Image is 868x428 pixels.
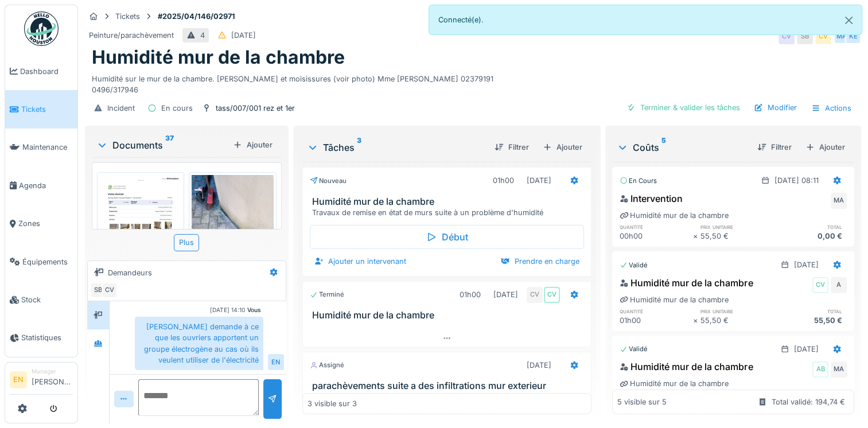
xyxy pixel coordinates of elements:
[700,315,774,326] div: 55,50 €
[620,344,648,354] div: Validé
[801,139,850,155] div: Ajouter
[772,396,845,407] div: Total validé: 194,74 €
[165,138,174,152] sup: 37
[357,141,361,154] sup: 3
[693,315,700,326] div: ×
[5,90,77,128] a: Tickets
[620,176,657,186] div: En cours
[174,234,199,251] div: Plus
[812,361,828,378] div: AB
[429,5,863,35] div: Connecté(e).
[620,308,693,315] h6: quantité
[92,46,345,68] h1: Humidité mur de la chambre
[308,398,357,409] div: 3 visible sur 3
[107,103,135,114] div: Incident
[831,277,847,293] div: A
[19,180,73,191] span: Agenda
[5,319,77,357] a: Statistiques
[620,276,753,290] div: Humidité mur de la chambre
[622,100,745,115] div: Terminer & valider les tâches
[32,367,73,376] div: Manager
[22,142,73,153] span: Maintenance
[24,11,59,46] img: Badge_color-CXgf-gQk.svg
[617,396,667,407] div: 5 visible sur 5
[700,308,774,315] h6: prix unitaire
[831,361,847,378] div: MA
[773,223,847,231] h6: total
[135,317,263,370] div: [PERSON_NAME] demande à ce que les ouvriers apportent un groupe électrogène au cas où ils veulent...
[834,28,850,44] div: MA
[310,290,344,299] div: Terminé
[460,289,481,300] div: 01h00
[693,231,700,242] div: ×
[161,103,193,114] div: En cours
[794,259,819,270] div: [DATE]
[815,28,831,44] div: CV
[32,367,73,392] li: [PERSON_NAME]
[312,207,586,218] div: Travaux de remise en état de murs suite à un problème d'humidité
[10,367,73,395] a: EN Manager[PERSON_NAME]
[773,231,847,242] div: 0,00 €
[22,256,73,267] span: Équipements
[89,30,174,41] div: Peinture/parachèvement
[21,294,73,305] span: Stock
[10,371,27,388] li: EN
[544,287,560,303] div: CV
[115,11,140,22] div: Tickets
[493,289,518,300] div: [DATE]
[661,141,666,154] sup: 5
[753,139,796,155] div: Filtrer
[312,196,586,207] h3: Humidité mur de la chambre
[200,30,205,41] div: 4
[102,282,118,298] div: CV
[5,205,77,243] a: Zones
[312,310,586,321] h3: Humidité mur de la chambre
[5,52,77,90] a: Dashboard
[831,193,847,209] div: MA
[210,306,245,314] div: [DATE] 14:10
[773,308,847,315] h6: total
[794,344,819,355] div: [DATE]
[216,103,295,114] div: tass/007/001 rez et 1er
[700,223,774,231] h6: prix unitaire
[774,175,819,186] div: [DATE] 08:11
[21,104,73,115] span: Tickets
[153,11,240,22] strong: #2025/04/146/02971
[620,260,648,270] div: Validé
[20,66,73,77] span: Dashboard
[310,225,584,249] div: Début
[620,378,729,389] div: Humidité mur de la chambre
[496,254,584,269] div: Prendre en charge
[620,294,729,305] div: Humidité mur de la chambre
[5,166,77,204] a: Agenda
[228,137,277,153] div: Ajouter
[620,223,693,231] h6: quantité
[538,139,587,155] div: Ajouter
[527,360,551,371] div: [DATE]
[617,141,748,154] div: Coûts
[749,100,801,115] div: Modifier
[527,175,551,186] div: [DATE]
[96,138,228,152] div: Documents
[108,267,152,278] div: Demandeurs
[620,360,753,373] div: Humidité mur de la chambre
[100,175,181,290] img: rmxax5585o5xfuey4ryahswl2lr7
[806,100,857,116] div: Actions
[493,175,514,186] div: 01h00
[845,28,861,44] div: KE
[268,354,284,370] div: EN
[92,69,854,95] div: Humidité sur le mur de la chambre. [PERSON_NAME] et moisissures (voir photo) Mme [PERSON_NAME] 02...
[5,281,77,318] a: Stock
[779,28,795,44] div: CV
[773,315,847,326] div: 55,50 €
[700,231,774,242] div: 55,50 €
[836,5,862,36] button: Close
[620,210,729,221] div: Humidité mur de la chambre
[310,360,344,370] div: Assigné
[310,176,347,186] div: Nouveau
[812,277,828,293] div: CV
[527,287,543,303] div: CV
[490,139,534,155] div: Filtrer
[90,282,106,298] div: SB
[620,315,693,326] div: 01h00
